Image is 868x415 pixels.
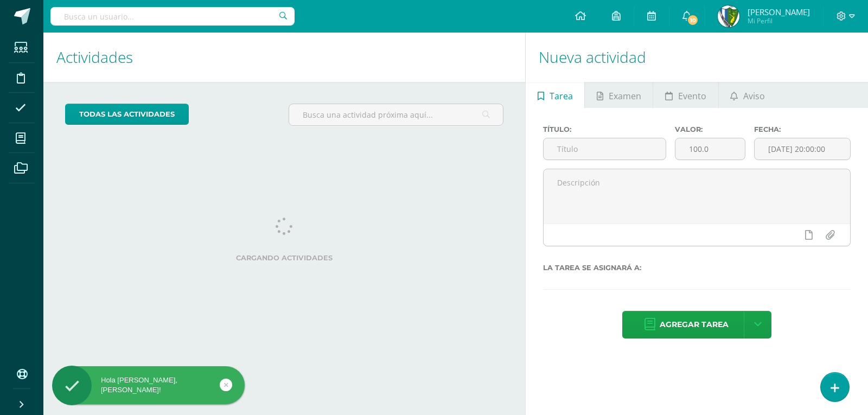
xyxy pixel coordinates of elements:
[755,138,850,159] input: Fecha de entrega
[675,125,745,133] label: Valor:
[544,138,666,159] input: Título
[748,7,810,17] span: [PERSON_NAME]
[550,83,573,109] span: Tarea
[50,7,295,25] input: Busca un usuario...
[585,82,653,108] a: Examen
[660,311,729,338] span: Agregar tarea
[675,138,745,159] input: Puntos máximos
[539,33,855,82] h1: Nueva actividad
[743,83,765,109] span: Aviso
[719,82,777,108] a: Aviso
[609,83,641,109] span: Examen
[653,82,718,108] a: Evento
[678,83,706,109] span: Evento
[748,16,810,25] span: Mi Perfil
[289,104,503,125] input: Busca una actividad próxima aquí...
[543,125,666,133] label: Título:
[687,14,699,26] span: 10
[718,5,739,27] img: 09cda7a8f8a612387b01df24d4d5f603.png
[526,82,584,108] a: Tarea
[56,33,512,82] h1: Actividades
[65,104,189,125] a: todas las Actividades
[52,375,245,395] div: Hola [PERSON_NAME], [PERSON_NAME]!
[65,254,503,262] label: Cargando actividades
[754,125,851,133] label: Fecha:
[543,264,851,272] label: La tarea se asignará a:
